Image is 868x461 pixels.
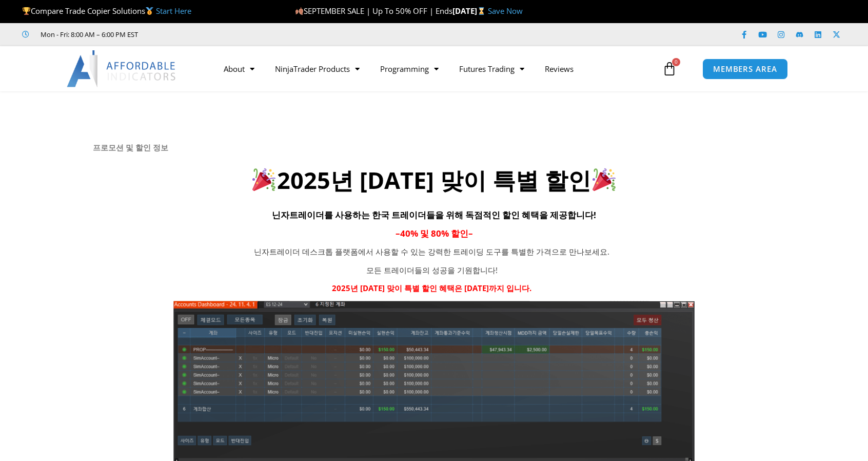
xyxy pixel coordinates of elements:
[213,57,265,81] a: About
[38,28,138,41] span: Mon - Fri: 8:00 AM – 6:00 PM EST
[252,168,275,191] img: 🎉
[213,57,660,81] nav: Menu
[478,7,485,15] img: ⌛
[221,245,643,259] p: 닌자트레이더 데스크톱 플랫폼에서 사용할 수 있는 강력한 트레이딩 도구를 특별한 가격으로 만나보세요.
[396,227,400,239] span: –
[400,227,468,239] span: 40% 및 80% 할인
[449,57,535,81] a: Futures Trading
[488,6,523,16] a: Save Now
[672,58,680,66] span: 0
[93,143,775,152] h6: 프로모션 및 할인 정보
[468,227,473,239] span: –
[702,59,788,80] a: MEMBERS AREA
[221,263,643,278] p: 모든 트레이더들의 성공을 기원합니다!
[593,168,616,191] img: 🎉
[713,65,777,73] span: MEMBERS AREA
[295,6,452,16] span: SEPTEMBER SALE | Up To 50% OFF | Ends
[22,6,191,16] span: Compare Trade Copier Solutions
[146,7,153,15] img: 🥇
[370,57,449,81] a: Programming
[272,209,596,221] span: 닌자트레이더를 사용하는 한국 트레이더들을 위해 독점적인 할인 혜택을 제공합니다!
[452,6,488,16] strong: [DATE]
[23,7,30,15] img: 🏆
[67,50,177,87] img: LogoAI | Affordable Indicators – NinjaTrader
[93,165,775,196] h2: 2025년 [DATE] 맞이 특별 할인
[156,6,191,16] a: Start Here
[295,7,303,15] img: 🍂
[152,29,306,40] iframe: Customer reviews powered by Trustpilot
[647,54,692,84] a: 0
[535,57,584,81] a: Reviews
[265,57,370,81] a: NinjaTrader Products
[332,283,531,293] strong: 2025년 [DATE] 맞이 특별 할인 혜택은 [DATE]까지 입니다.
